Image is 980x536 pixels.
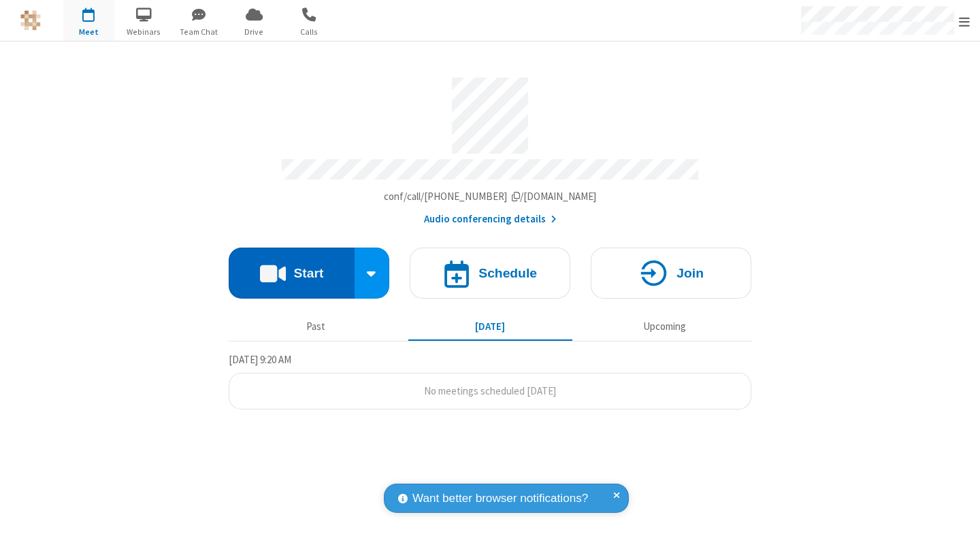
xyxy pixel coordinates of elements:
h4: Start [293,267,323,280]
h4: Schedule [478,267,537,280]
div: Start conference options [355,248,390,299]
section: Account details [229,67,751,227]
img: QA Selenium DO NOT DELETE OR CHANGE [20,10,41,31]
button: Start [229,248,355,299]
span: Webinars [118,26,169,38]
button: Join [591,248,751,299]
h4: Join [676,267,704,280]
button: Copy my meeting room linkCopy my meeting room link [384,189,597,205]
button: Past [234,314,398,339]
button: [DATE] [408,314,572,339]
span: No meetings scheduled [DATE] [424,384,556,397]
span: Calls [284,26,335,38]
span: Drive [229,26,280,38]
span: Meet [63,26,114,38]
span: [DATE] 9:20 AM [229,353,291,366]
button: Upcoming [583,314,747,339]
section: Today's Meetings [229,352,751,410]
button: Audio conferencing details [424,212,557,227]
span: Want better browser notifications? [412,490,588,507]
span: Copy my meeting room link [384,190,597,203]
span: Team Chat [174,26,225,38]
button: Schedule [410,248,570,299]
